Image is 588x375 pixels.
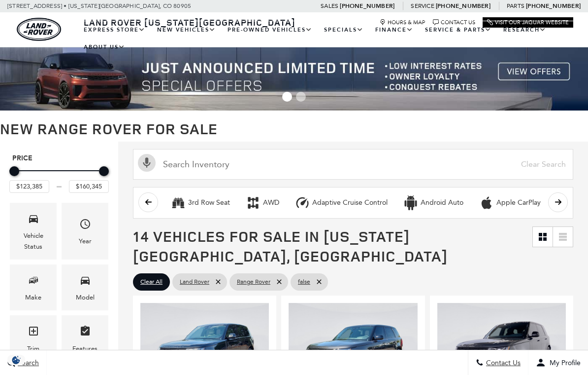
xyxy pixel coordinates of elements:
div: Model [76,292,95,303]
button: AWDAWD [240,192,285,213]
span: My Profile [546,359,581,367]
img: Land Rover [17,18,61,41]
section: Click to Open Cookie Consent Modal [5,355,28,365]
div: Android Auto [421,198,463,207]
div: Vehicle Status [17,230,49,252]
a: [PHONE_NUMBER] [526,2,581,10]
div: Trim [27,343,39,354]
span: Contact Us [484,359,521,367]
span: Trim [28,323,39,343]
div: 3rd Row Seat [188,198,230,207]
button: Apple CarPlayApple CarPlay [474,192,546,213]
a: [PHONE_NUMBER] [436,2,490,10]
a: [STREET_ADDRESS] • [US_STATE][GEOGRAPHIC_DATA], CO 80905 [7,2,191,9]
a: Pre-Owned Vehicles [222,21,318,38]
div: Adaptive Cruise Control [295,195,310,210]
div: Android Auto [403,195,418,210]
button: 3rd Row Seat3rd Row Seat [165,192,235,213]
span: Go to slide 1 [282,92,292,102]
a: Hours & Map [380,19,425,26]
span: 14 Vehicles for Sale in [US_STATE][GEOGRAPHIC_DATA], [GEOGRAPHIC_DATA] [133,226,448,266]
div: Maximum Price [99,166,109,176]
input: Minimum [9,180,49,193]
a: land-rover [17,18,61,41]
a: New Vehicles [151,21,222,38]
h5: Price [12,154,106,163]
div: Adaptive Cruise Control [312,198,388,207]
div: AWD [263,198,279,207]
button: scroll left [138,192,158,212]
span: Parts [507,2,524,9]
a: EXPRESS STORE [78,21,151,38]
span: false [298,276,310,288]
button: Adaptive Cruise ControlAdaptive Cruise Control [290,192,393,213]
div: TrimTrim [10,315,57,361]
div: Apple CarPlay [496,198,541,207]
div: ModelModel [62,264,108,310]
button: Open user profile menu [528,350,588,375]
a: Visit Our Jaguar Website [487,19,569,26]
span: Make [28,272,39,292]
a: Research [497,21,552,38]
div: VehicleVehicle Status [10,203,57,260]
svg: Click to toggle on voice search [138,154,156,172]
div: Year [79,236,92,247]
button: Android AutoAndroid Auto [398,192,469,213]
span: Features [79,323,91,343]
a: Land Rover [US_STATE][GEOGRAPHIC_DATA] [78,16,301,28]
img: Opt-Out Icon [5,355,28,365]
div: FeaturesFeatures [62,315,108,361]
span: Land Rover [180,276,209,288]
a: Finance [369,21,419,38]
span: Service [411,2,434,9]
input: Maximum [69,180,109,193]
span: Range Rover [237,276,270,288]
a: Service & Parts [419,21,497,38]
a: Specials [318,21,369,38]
span: Land Rover [US_STATE][GEOGRAPHIC_DATA] [84,16,295,28]
div: Make [25,292,41,303]
span: Vehicle [28,210,39,230]
a: [PHONE_NUMBER] [340,2,394,10]
span: Go to slide 2 [296,92,306,102]
input: Search Inventory [133,149,573,180]
span: Model [79,272,91,292]
button: scroll right [548,192,568,212]
span: Clear All [140,276,163,288]
span: Year [79,216,91,236]
div: 3rd Row Seat [171,195,186,210]
nav: Main Navigation [78,21,573,56]
a: About Us [78,38,131,56]
div: AWD [246,195,261,210]
div: Features [72,343,98,354]
a: Contact Us [433,19,475,26]
span: Sales [321,2,338,9]
div: Minimum Price [9,166,19,176]
div: MakeMake [10,264,57,310]
div: YearYear [62,203,108,260]
div: Price [9,163,109,193]
div: Apple CarPlay [479,195,494,210]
